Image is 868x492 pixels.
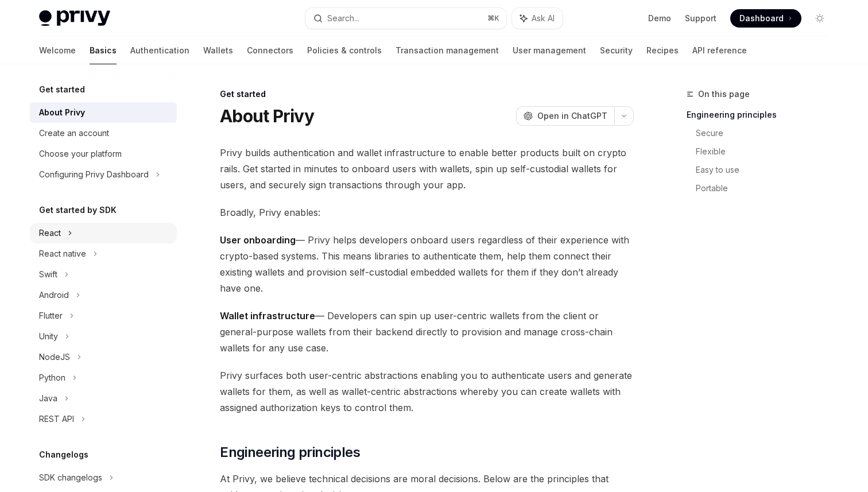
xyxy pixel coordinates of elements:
div: Search... [327,11,359,25]
a: Security [600,37,633,64]
div: NodeJS [39,350,70,364]
span: — Developers can spin up user-centric wallets from the client or general-purpose wallets from the... [220,308,634,356]
span: — Privy helps developers onboard users regardless of their experience with crypto-based systems. ... [220,232,634,296]
h5: Changelogs [39,448,88,462]
a: Choose your platform [30,144,177,164]
span: Privy surfaces both user-centric abstractions enabling you to authenticate users and generate wal... [220,367,634,416]
a: Policies & controls [307,37,382,64]
div: REST API [39,412,74,426]
a: Secure [696,124,838,142]
div: Swift [39,268,57,281]
span: Broadly, Privy enables: [220,204,634,220]
div: Unity [39,330,58,343]
a: Easy to use [696,161,838,179]
div: Android [39,288,69,302]
span: Ask AI [532,13,555,24]
span: On this page [698,87,750,101]
a: Recipes [646,37,679,64]
a: Flexible [696,142,838,161]
div: Choose your platform [39,147,122,161]
span: Engineering principles [220,443,360,462]
button: Toggle dark mode [811,9,829,28]
div: React [39,226,61,240]
span: ⌘ K [487,14,499,23]
div: Get started [220,88,634,100]
div: Java [39,392,57,405]
a: Engineering principles [687,106,838,124]
strong: User onboarding [220,234,296,246]
button: Ask AI [512,8,563,29]
a: User management [513,37,586,64]
div: Python [39,371,65,385]
h5: Get started [39,83,85,96]
a: Demo [648,13,671,24]
div: Flutter [39,309,63,323]
a: Basics [90,37,117,64]
a: About Privy [30,102,177,123]
a: Wallets [203,37,233,64]
a: API reference [692,37,747,64]
div: Create an account [39,126,109,140]
button: Search...⌘K [305,8,506,29]
h5: Get started by SDK [39,203,117,217]
div: SDK changelogs [39,471,102,485]
span: Dashboard [739,13,784,24]
span: Open in ChatGPT [537,110,607,122]
div: Configuring Privy Dashboard [39,168,149,181]
strong: Wallet infrastructure [220,310,315,321]
h1: About Privy [220,106,314,126]
span: Privy builds authentication and wallet infrastructure to enable better products built on crypto r... [220,145,634,193]
div: React native [39,247,86,261]
img: light logo [39,10,110,26]
a: Support [685,13,716,24]
a: Authentication [130,37,189,64]
a: Transaction management [396,37,499,64]
a: Create an account [30,123,177,144]
button: Open in ChatGPT [516,106,614,126]
a: Dashboard [730,9,801,28]
div: About Privy [39,106,85,119]
a: Connectors [247,37,293,64]
a: Welcome [39,37,76,64]
a: Portable [696,179,838,197]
